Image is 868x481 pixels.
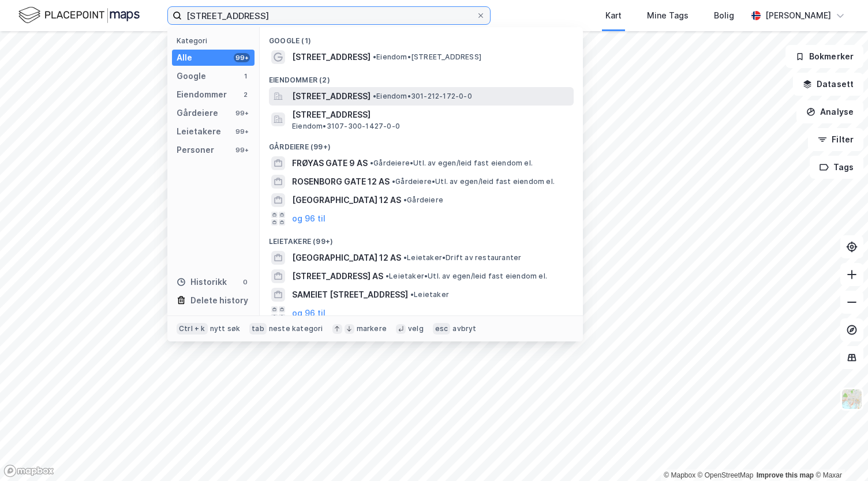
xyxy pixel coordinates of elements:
span: Gårdeiere • Utl. av egen/leid fast eiendom el. [370,159,533,168]
div: 99+ [234,108,250,118]
div: Kart [605,9,622,22]
span: Leietaker [410,290,449,299]
div: 0 [241,277,250,287]
div: Historikk [177,275,227,289]
span: [GEOGRAPHIC_DATA] 12 AS [292,193,401,207]
div: Mine Tags [647,9,689,22]
div: 99+ [234,127,250,136]
a: Improve this map [757,471,814,479]
span: Eiendom • 301-212-172-0-0 [373,92,472,101]
button: Bokmerker [785,45,863,68]
button: Tags [810,156,863,179]
span: Eiendom • 3107-300-1427-0-0 [292,122,400,131]
div: Kategori [177,36,255,45]
div: Gårdeiere [177,106,218,120]
div: nytt søk [210,324,241,333]
button: og 96 til [292,306,325,320]
input: Søk på adresse, matrikkel, gårdeiere, leietakere eller personer [182,7,476,24]
div: Ctrl + k [177,323,208,335]
div: Eiendommer (2) [260,66,583,87]
div: Leietakere [177,125,221,138]
span: ROSENBORG GATE 12 AS [292,175,390,189]
span: FRØYAS GATE 9 AS [292,156,368,170]
span: Gårdeiere [403,196,443,205]
span: [GEOGRAPHIC_DATA] 12 AS [292,251,401,265]
div: neste kategori [269,324,323,333]
span: Eiendom • [STREET_ADDRESS] [373,52,481,62]
a: Mapbox [664,471,695,479]
div: Gårdeiere (99+) [260,133,583,154]
div: Eiendommer [177,88,227,102]
span: [STREET_ADDRESS] [292,89,371,103]
span: Leietaker • Drift av restauranter [403,253,521,262]
div: 2 [241,90,250,99]
div: 99+ [234,145,250,155]
div: velg [408,324,424,333]
div: [PERSON_NAME] [765,9,831,22]
span: [STREET_ADDRESS] [292,50,371,64]
div: tab [249,323,267,335]
button: Datasett [793,73,863,96]
img: Z [841,388,863,410]
a: OpenStreetMap [698,471,754,479]
div: Google (1) [260,27,583,48]
span: • [373,92,376,100]
button: Analyse [796,100,863,123]
span: • [392,177,395,186]
div: Google [177,69,206,83]
div: Delete history [190,294,248,307]
span: Gårdeiere • Utl. av egen/leid fast eiendom el. [392,177,555,186]
a: Mapbox homepage [3,464,54,478]
span: [STREET_ADDRESS] [292,108,569,122]
div: avbryt [452,324,476,333]
div: Bolig [714,9,734,22]
div: 99+ [234,53,250,62]
span: [STREET_ADDRESS] AS [292,269,383,283]
button: og 96 til [292,212,325,226]
span: • [386,272,389,280]
span: • [403,196,407,204]
div: esc [433,323,451,335]
span: • [403,253,407,262]
div: Personer [177,143,214,157]
span: • [373,52,376,61]
span: SAMEIET [STREET_ADDRESS] [292,288,408,302]
span: Leietaker • Utl. av egen/leid fast eiendom el. [386,272,547,281]
div: Alle [177,51,192,65]
iframe: Chat Widget [810,426,868,481]
img: logo.f888ab2527a4732fd821a326f86c7f29.svg [18,5,140,25]
span: • [410,290,414,299]
span: • [370,159,373,167]
button: Filter [808,128,863,151]
div: markere [357,324,387,333]
div: Leietakere (99+) [260,228,583,249]
div: 1 [241,72,250,81]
